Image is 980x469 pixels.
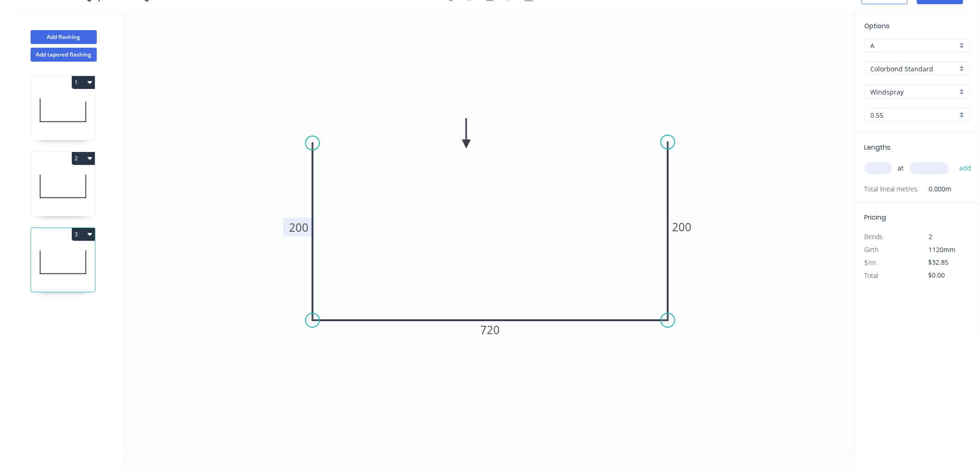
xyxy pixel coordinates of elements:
[865,143,891,152] span: Lengths
[865,232,883,241] span: Bends
[871,41,957,51] input: Price level
[871,87,957,97] input: Colour
[31,48,97,62] button: Add tapered flashing
[72,228,95,241] button: 3
[929,232,933,241] span: 2
[871,110,957,120] input: Thickness
[289,220,308,235] tspan: 200
[672,219,691,234] tspan: 200
[72,76,95,89] button: 1
[865,21,890,31] span: Options
[865,245,879,254] span: Girth
[898,162,904,175] span: at
[481,322,500,337] tspan: 720
[865,213,886,222] span: Pricing
[918,183,952,196] span: 0.000m
[865,258,876,267] span: $/m
[871,64,957,74] input: Material
[865,183,918,196] span: Total lineal metres
[72,152,95,165] button: 2
[929,245,956,254] span: 1120mm
[955,160,976,176] button: add
[125,12,855,452] svg: 0
[31,30,97,44] button: Add flashing
[865,271,879,280] span: Total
